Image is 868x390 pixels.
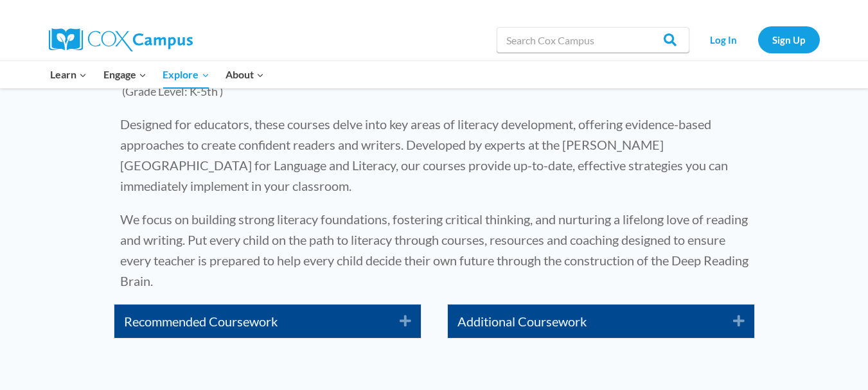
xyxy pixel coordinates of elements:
a: Log In [696,26,752,53]
a: Sign Up [758,26,820,53]
button: Child menu of About [217,61,272,88]
a: Recommended Coursework [124,311,380,332]
input: Search Cox Campus [497,27,689,53]
p: We focus on building strong literacy foundations, fostering critical thinking, and nurturing a li... [120,209,748,291]
button: Child menu of Learn [42,61,96,88]
p: Designed for educators, these courses delve into key areas of literacy development, offering evid... [120,114,748,196]
button: Child menu of Explore [155,61,218,88]
img: Cox Campus [49,28,193,51]
span: (Grade Level: K-5th ) [120,84,223,98]
nav: Primary Navigation [42,61,272,88]
button: Child menu of Engage [95,61,155,88]
a: Additional Coursework [457,311,714,332]
nav: Secondary Navigation [696,26,820,53]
